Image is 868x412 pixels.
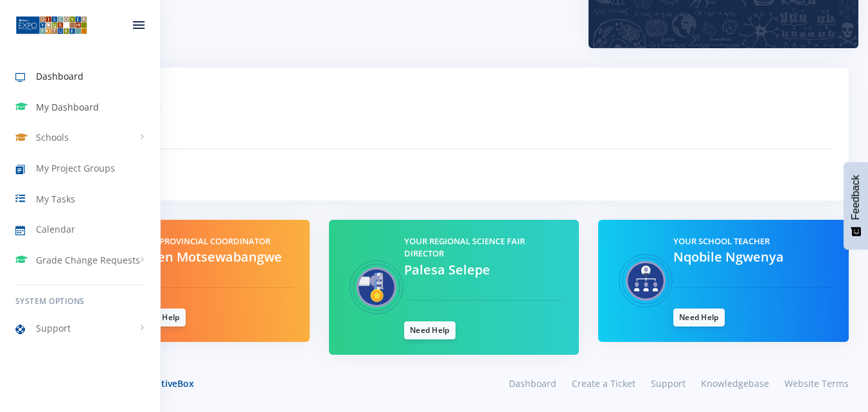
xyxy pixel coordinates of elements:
span: Feedback [850,175,862,220]
a: Create a Ticket [564,374,643,393]
a: Knowledgebase [693,374,777,393]
span: Support [36,321,71,335]
span: Grade Change Requests [36,253,140,267]
img: Teacher [614,235,678,327]
h5: Your Provincial Coordinator [134,235,294,248]
span: My Project Groups [36,161,115,175]
a: Need Help [673,309,725,327]
a: Support [643,374,693,393]
a: Dashboard [501,374,564,393]
h5: Your Regional Science Fair Director [404,235,564,260]
img: ... [15,15,87,35]
span: Schools [36,130,69,144]
h6: System Options [15,296,145,307]
span: Palesa Selepe [404,261,490,278]
span: My Tasks [36,192,75,206]
span: Nqobile Ngwenya [673,248,784,265]
h5: Your School Teacher [673,235,833,248]
span: Dashboard [36,69,84,83]
h5: Upcoming Events [75,83,833,96]
span: My Dashboard [36,100,99,114]
span: Knowledgebase [701,377,769,390]
a: Need Help [134,309,186,327]
img: Regional Science Fair Director [344,235,409,339]
span: Raven Motsewabangwe [134,248,282,265]
div: © 2025 [59,377,445,390]
a: Need Help [404,321,456,339]
button: Feedback - Show survey [844,162,868,249]
span: Calendar [36,222,75,236]
a: Website Terms [777,374,849,393]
